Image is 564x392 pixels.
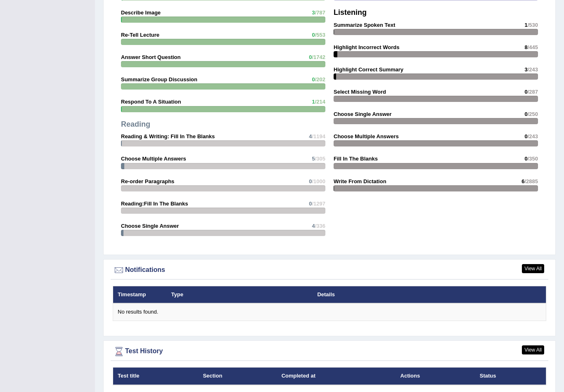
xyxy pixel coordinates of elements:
span: /1194 [312,133,325,139]
th: Completed at [277,367,396,385]
span: 0 [312,32,315,38]
span: 0 [309,201,312,207]
span: /305 [315,156,325,162]
th: Section [198,367,277,385]
strong: Choose Multiple Answers [121,156,186,162]
span: /787 [315,9,325,16]
span: /350 [528,156,538,162]
div: No results found. [118,308,541,316]
span: /553 [315,32,325,38]
th: Details [313,286,496,303]
strong: Reading [121,120,150,128]
span: 0 [312,76,315,83]
div: Notifications [113,264,546,276]
a: View All [522,345,544,354]
span: 1 [524,22,527,28]
strong: Summarize Spoken Text [334,22,395,28]
th: Test title [113,367,199,385]
strong: Fill In The Blanks [334,156,378,162]
strong: Summarize Group Discussion [121,76,197,83]
th: Timestamp [113,286,167,303]
span: 4 [309,133,312,139]
span: /2885 [524,178,538,184]
span: /1000 [312,178,325,184]
a: View All [522,264,544,273]
span: 0 [309,178,312,184]
th: Actions [396,367,475,385]
span: 0 [524,133,527,139]
span: /530 [528,22,538,28]
span: /214 [315,99,325,105]
span: 1 [312,99,315,105]
span: 4 [312,223,315,229]
span: /202 [315,76,325,83]
strong: Write From Dictation [334,178,386,184]
span: /336 [315,223,325,229]
span: 3 [524,66,527,73]
span: 8 [524,44,527,50]
span: /243 [528,133,538,139]
span: 0 [524,89,527,95]
span: 3 [312,9,315,16]
span: /287 [528,89,538,95]
strong: Re-Tell Lecture [121,32,159,38]
strong: Choose Multiple Answers [334,133,399,139]
span: /445 [528,44,538,50]
th: Status [475,367,546,385]
strong: Listening [334,8,367,17]
span: /1742 [312,54,325,60]
span: /1297 [312,201,325,207]
strong: Answer Short Question [121,54,180,60]
span: 6 [521,178,524,184]
strong: Select Missing Word [334,89,386,95]
strong: Re-order Paragraphs [121,178,174,184]
strong: Choose Single Answer [121,223,179,229]
div: Test History [113,345,546,358]
strong: Highlight Correct Summary [334,66,403,73]
strong: Reading:Fill In The Blanks [121,201,188,207]
th: Type [167,286,313,303]
span: /243 [528,66,538,73]
strong: Respond To A Situation [121,99,181,105]
span: 0 [524,156,527,162]
span: 0 [524,111,527,117]
span: 0 [309,54,312,60]
strong: Reading & Writing: Fill In The Blanks [121,133,215,139]
strong: Choose Single Answer [334,111,391,117]
span: 5 [312,156,315,162]
span: /250 [528,111,538,117]
strong: Highlight Incorrect Words [334,44,399,50]
strong: Describe Image [121,9,161,16]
